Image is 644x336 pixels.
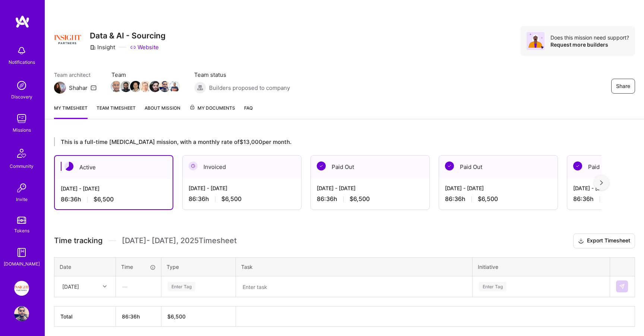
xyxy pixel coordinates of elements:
img: discovery [14,78,29,93]
div: Paid Out [439,156,558,178]
h3: Data & AI - Sourcing [90,31,165,40]
div: Time [121,263,156,271]
img: Company Logo [54,26,81,53]
i: icon Download [578,237,584,245]
img: Paid Out [317,161,326,170]
img: Team Member Avatar [120,81,132,92]
img: Paid Out [573,161,582,170]
a: Team Member Avatar [141,80,150,93]
div: [DATE] [62,283,79,291]
span: Team architect [54,71,97,79]
span: Time tracking [54,236,102,245]
img: Paid Out [445,161,454,170]
img: Team Member Avatar [159,81,170,92]
img: right [600,180,603,185]
span: $6,500 [221,195,241,203]
img: Team Member Avatar [149,81,161,92]
i: icon Chevron [103,285,107,288]
div: Enter Tag [479,281,506,292]
div: Invoiced [183,156,301,178]
img: Team Member Avatar [140,81,151,92]
a: Team timesheet [97,104,136,119]
div: [DATE] - [DATE] [61,185,167,192]
img: Invoiced [189,161,198,170]
div: 86:36 h [189,195,295,203]
div: Paid Out [311,156,429,178]
i: icon Mail [91,85,97,91]
div: Discovery [11,93,32,101]
span: [DATE] - [DATE] , 2025 Timesheet [122,236,237,245]
div: This is a full-time [MEDICAL_DATA] mission, with a monthly rate of $13,000 per month. [54,137,602,146]
img: Team Architect [54,82,66,94]
img: Active [64,162,73,171]
div: 86:36 h [61,195,167,203]
img: Invite [14,180,29,195]
a: User Avatar [12,306,31,321]
div: Insight [90,43,115,51]
div: [DATE] - [DATE] [189,184,295,192]
a: Insight Partners: Data & AI - Sourcing [12,281,31,296]
button: Export Timesheet [573,233,635,248]
a: FAQ [244,104,253,119]
img: Submit [619,283,625,289]
a: About Mission [145,104,180,119]
div: 86:36 h [317,195,423,203]
img: guide book [14,245,29,260]
img: Builders proposed to company [194,82,206,94]
th: Date [54,257,116,276]
div: Request more builders [550,41,629,48]
div: — [116,277,161,296]
button: Share [611,79,635,94]
a: Team Member Avatar [131,80,141,93]
th: Type [161,257,236,276]
input: overall type: UNKNOWN_TYPE server type: NO_SERVER_DATA heuristic type: UNKNOWN_TYPE label: Enter ... [478,283,479,291]
div: 86:36 h [445,195,552,203]
div: Missions [13,126,31,134]
img: Avatar [527,32,544,50]
div: Initiative [478,263,604,271]
img: Community [13,144,31,162]
a: Website [130,43,159,51]
th: 86:36h [116,306,161,326]
img: User Avatar [14,306,29,321]
a: Team Member Avatar [150,80,160,93]
img: tokens [17,217,26,224]
div: Enter Tag [168,281,195,292]
th: Task [236,257,473,276]
img: teamwork [14,111,29,126]
textarea: overall type: UNKNOWN_TYPE server type: NO_SERVER_DATA heuristic type: UNKNOWN_TYPE label: Enter ... [237,277,471,296]
div: Community [10,162,34,170]
div: Active [55,156,173,179]
img: Team Member Avatar [111,81,122,92]
div: [DATE] - [DATE] [445,184,552,192]
th: Total [54,306,116,326]
span: $6,500 [478,195,498,203]
span: $6,500 [94,195,114,203]
img: bell [14,43,29,58]
a: Team Member Avatar [170,80,179,93]
i: icon CompanyGray [90,44,96,50]
img: Team Member Avatar [169,81,180,92]
div: Notifications [9,58,35,66]
a: My timesheet [54,104,88,119]
span: Share [616,82,630,90]
span: Team [111,71,179,79]
div: Tokens [14,227,29,235]
span: $6,500 [350,195,370,203]
img: Insight Partners: Data & AI - Sourcing [14,281,29,296]
div: [DATE] - [DATE] [317,184,423,192]
a: Team Member Avatar [111,80,121,93]
div: [DOMAIN_NAME] [4,260,40,268]
span: My Documents [189,104,235,112]
div: Shahar [69,84,88,92]
th: $6,500 [161,306,236,326]
a: Team Member Avatar [160,80,170,93]
div: Does this mission need support? [550,34,629,41]
img: logo [15,15,30,28]
a: Team Member Avatar [121,80,131,93]
a: My Documents [189,104,235,119]
span: Team status [194,71,290,79]
div: Invite [16,195,28,203]
input: overall type: UNKNOWN_TYPE server type: NO_SERVER_DATA heuristic type: UNKNOWN_TYPE label: Enter ... [167,283,168,291]
span: Builders proposed to company [209,84,290,92]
